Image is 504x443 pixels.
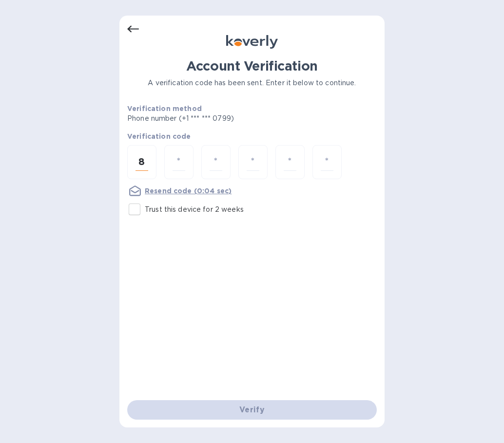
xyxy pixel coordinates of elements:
u: Resend code (0:04 sec) [145,187,232,195]
p: Phone number (+1 *** *** 0799) [127,113,309,124]
p: A verification code has been sent. Enter it below to continue. [127,78,377,88]
h1: Account Verification [127,58,377,74]
p: Verification code [127,131,377,141]
p: Trust this device for 2 weeks [145,204,244,215]
b: Verification method [127,105,202,112]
